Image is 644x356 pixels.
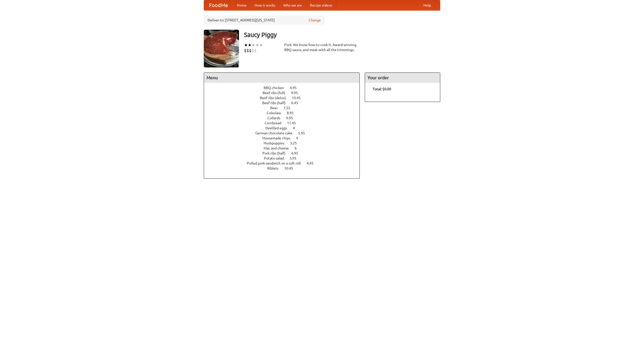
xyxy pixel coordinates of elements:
a: Beef ribs (half) 6.45 [262,101,307,105]
span: BBQ chicken [264,86,289,90]
a: Beer 7.55 [270,106,300,110]
span: 4.95 [307,161,318,165]
a: How it works [251,0,279,10]
span: 4.95 [290,86,302,90]
a: Potato salad 3.95 [264,156,306,160]
span: Coleslaw [267,111,286,115]
span: Pork ribs (half) [262,151,291,155]
span: 4 [293,126,300,130]
span: 11.45 [287,121,301,125]
span: 9.95 [291,91,303,95]
span: Potato salad [264,156,289,160]
div: Deliver to: [STREET_ADDRESS][US_STATE] [204,16,325,25]
span: 6 [295,146,302,150]
h3: Saucy Piggy [244,30,440,40]
a: Cornbread 11.45 [265,121,305,125]
h4: Your order [365,73,440,83]
span: Beer [270,106,283,110]
span: Beef ribs (half) [262,101,291,105]
li: ★ [244,42,248,48]
li: ★ [259,42,263,48]
span: Collards [267,116,285,120]
span: 5.95 [298,131,310,135]
a: Beef ribs (delux) 10.45 [260,96,310,100]
span: 3.25 [290,141,302,145]
b: Total: $0.00 [373,87,391,91]
h4: Menu [204,73,359,83]
span: Hushpuppies [264,141,289,145]
span: 9.95 [286,116,298,120]
span: 6.45 [291,101,303,105]
a: Hushpuppies 3.25 [264,141,306,145]
li: $ [247,48,249,53]
a: Coleslaw 8.95 [267,111,303,115]
li: $ [244,48,247,53]
span: 7.55 [284,106,295,110]
a: Pulled pork sandwich on a soft roll 4.95 [247,161,323,165]
a: Change [309,18,321,23]
span: Beef ribs (delux) [260,96,291,100]
span: Beef ribs (full) [263,91,290,95]
a: Housemade chips 4 [262,136,307,140]
a: BBQ chicken 4.95 [264,86,306,90]
a: Devilled eggs 4 [265,126,304,130]
a: FoodMe [204,0,233,10]
span: 6.95 [291,151,303,155]
span: 10.45 [284,166,298,170]
span: Cornbread [265,121,286,125]
span: Housemade chips [262,136,295,140]
span: 10.45 [292,96,306,100]
li: ★ [248,42,252,48]
a: Mac and cheese 6 [264,146,306,150]
a: Help [419,0,435,10]
span: Mac and cheese [264,146,294,150]
span: 8.95 [287,111,299,115]
li: $ [254,48,257,53]
li: ★ [255,42,259,48]
a: Who we are [279,0,306,10]
span: Pulled pork sandwich on a soft roll [247,161,306,165]
a: Pork ribs (half) 6.95 [262,151,307,155]
span: German chocolate cake [255,131,297,135]
a: Home [233,0,251,10]
img: angular.jpg [204,30,239,67]
span: 3.95 [290,156,301,160]
span: Riblets [267,166,284,170]
a: Collards 9.95 [267,116,302,120]
a: Riblets 10.45 [267,166,302,170]
a: Recipe videos [306,0,336,10]
div: Pork. We know how to cook it. Award-winning BBQ sauce, and meat with all the trimmings. [284,42,360,52]
li: ★ [252,42,255,48]
span: 4 [296,136,303,140]
span: Devilled eggs [265,126,292,130]
li: $ [252,48,254,53]
a: Beef ribs (full) 9.95 [263,91,307,95]
li: $ [249,48,252,53]
a: German chocolate cake 5.95 [255,131,314,135]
